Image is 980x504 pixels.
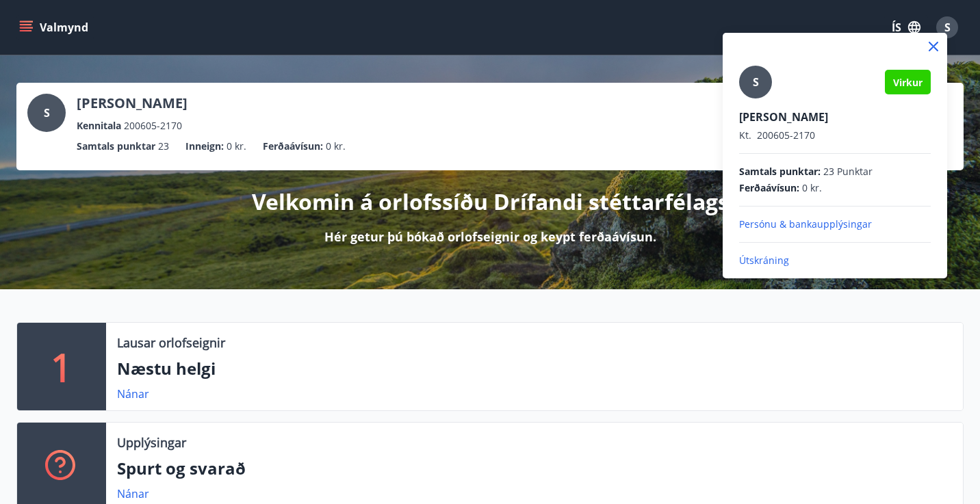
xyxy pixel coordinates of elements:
[753,75,759,90] span: S
[739,217,931,231] p: Persónu & bankaupplýsingar
[893,76,923,89] span: Virkur
[739,109,931,124] p: [PERSON_NAME]
[739,181,799,195] span: Ferðaávísun :
[739,129,751,142] span: Kt.
[802,181,822,195] span: 0 kr.
[823,165,873,178] span: 23 Punktar
[739,129,931,142] p: 200605-2170
[739,165,821,178] span: Samtals punktar :
[739,254,931,267] p: Útskráning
